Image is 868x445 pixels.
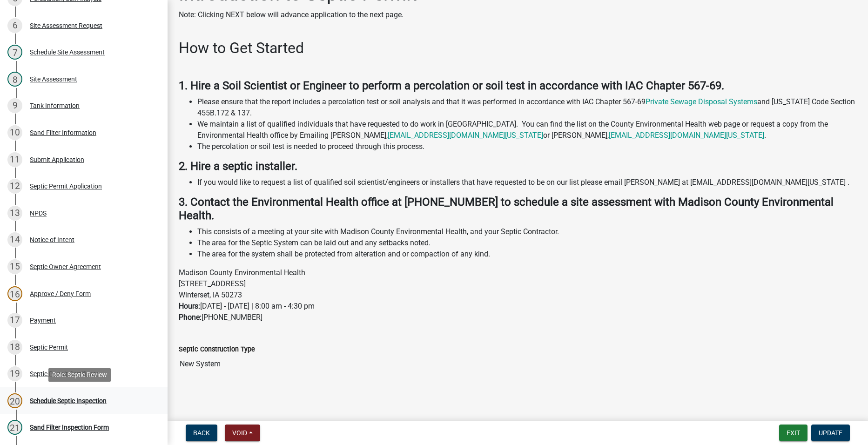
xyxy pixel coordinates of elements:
[197,177,857,188] li: If you would like to request a list of qualified soil scientist/engineers or installers that have...
[7,125,22,140] div: 10
[30,424,109,431] div: Sand Filter Inspection Form
[30,317,56,324] div: Payment
[30,22,102,29] div: Site Assessment Request
[232,429,247,437] span: Void
[811,425,850,441] button: Update
[7,366,22,381] div: 19
[186,425,217,441] button: Back
[7,206,22,221] div: 13
[7,340,22,355] div: 18
[30,344,68,351] div: Septic Permit
[179,346,255,353] label: Septic Construction Type
[819,429,842,437] span: Update
[30,210,47,216] div: NPDS
[179,302,200,310] strong: Hours:
[7,393,22,408] div: 20
[7,420,22,435] div: 21
[7,286,22,301] div: 16
[30,183,102,189] div: Septic Permit Application
[7,152,22,167] div: 11
[30,371,99,377] div: Septic Permit Certificate
[779,425,807,441] button: Exit
[30,290,91,297] div: Approve / Deny Form
[30,129,96,136] div: Sand Filter Information
[193,429,210,437] span: Back
[179,79,724,92] strong: 1. Hire a Soil Scientist or Engineer to perform a percolation or soil test in accordance with IAC...
[30,398,107,404] div: Schedule Septic Inspection
[30,76,77,82] div: Site Assessment
[7,72,22,87] div: 8
[646,97,757,106] a: Private Sewage Disposal Systems
[179,39,857,57] h2: How to Get Started
[7,98,22,113] div: 9
[7,313,22,328] div: 17
[30,156,84,163] div: Submit Application
[179,267,857,323] p: Madison County Environmental Health [STREET_ADDRESS] Winterset, IA 50273 [DATE] - [DATE] | 8:00 a...
[197,237,857,249] li: The area for the Septic System can be laid out and any setbacks noted.
[179,196,834,222] strong: 3. Contact the Environmental Health office at [PHONE_NUMBER] to schedule a site assessment with M...
[225,425,260,441] button: Void
[30,49,105,55] div: Schedule Site Assessment
[7,179,22,194] div: 12
[197,119,857,141] li: We maintain a list of qualified individuals that have requested to do work in [GEOGRAPHIC_DATA]. ...
[7,259,22,274] div: 15
[30,236,74,243] div: Notice of Intent
[7,232,22,247] div: 14
[179,313,202,322] strong: Phone:
[388,131,543,140] a: [EMAIL_ADDRESS][DOMAIN_NAME][US_STATE]
[30,263,101,270] div: Septic Owner Agreement
[179,160,297,173] strong: 2. Hire a septic installer.
[30,102,80,109] div: Tank Information
[48,368,111,382] div: Role: Septic Review
[609,131,764,140] a: [EMAIL_ADDRESS][DOMAIN_NAME][US_STATE]
[197,96,857,119] li: Please ensure that the report includes a percolation test or soil analysis and that it was perfor...
[7,45,22,60] div: 7
[197,141,857,152] li: The percolation or soil test is needed to proceed through this process.
[7,18,22,33] div: 6
[197,226,857,237] li: This consists of a meeting at your site with Madison County Environmental Health, and your Septic...
[179,9,417,20] p: Note: Clicking NEXT below will advance application to the next page.
[197,249,857,260] li: The area for the system shall be protected from alteration and or compaction of any kind.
